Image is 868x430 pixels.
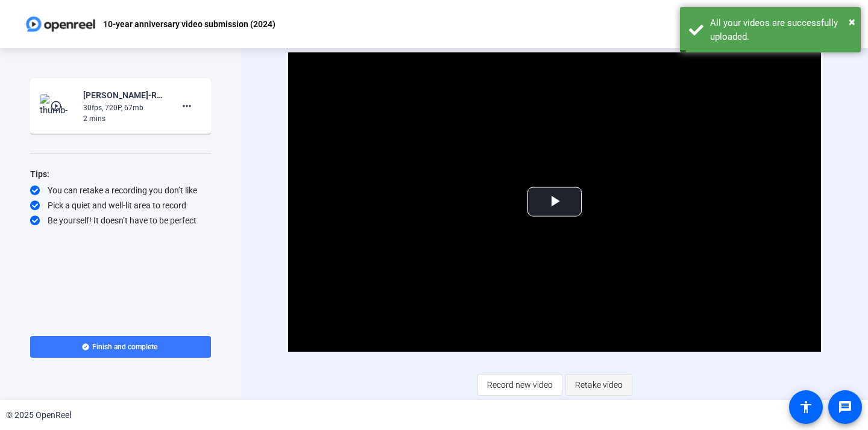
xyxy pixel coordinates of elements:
div: Pick a quiet and well-lit area to record [30,199,211,211]
p: 10-year anniversary video submission (2024) [103,17,275,31]
button: Close [849,13,855,31]
img: OpenReel logo [24,12,97,36]
div: All your videos are successfully uploaded. [710,16,852,43]
button: Retake video [565,374,632,396]
span: Record new video [487,373,553,396]
div: Be yourself! It doesn’t have to be perfect [30,214,211,226]
button: Play Video [527,187,582,217]
div: © 2025 OpenReel [6,409,71,422]
img: thumb-nail [40,94,75,118]
mat-icon: message [838,400,852,414]
div: Tips: [30,167,211,181]
span: Retake video [575,373,623,396]
span: × [849,14,855,29]
span: Finish and complete [92,342,157,352]
button: Finish and complete [30,336,211,358]
mat-icon: play_circle_outline [50,100,64,112]
div: Video Player [288,52,821,352]
div: [PERSON_NAME]-RG 10-year anniversary -2025--10-year anniversary video submission -2024- -17604548... [83,88,164,102]
div: You can retake a recording you don’t like [30,184,211,196]
div: 30fps, 720P, 67mb [83,102,164,113]
mat-icon: more_horiz [180,99,194,113]
button: Record new video [477,374,562,396]
mat-icon: accessibility [799,400,813,414]
div: 2 mins [83,113,164,124]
